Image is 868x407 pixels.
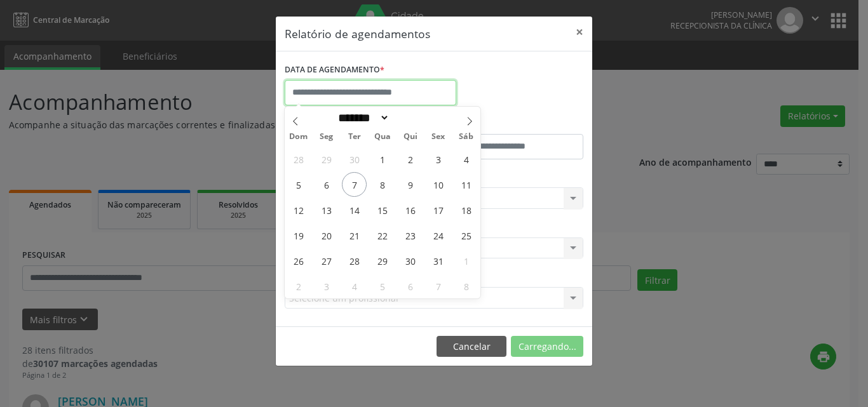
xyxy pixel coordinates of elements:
span: Outubro 1, 2025 [370,147,395,171]
span: Outubro 21, 2025 [342,223,367,248]
span: Outubro 2, 2025 [398,147,423,171]
span: Outubro 13, 2025 [314,197,339,222]
span: Outubro 25, 2025 [454,223,478,248]
span: Qua [369,133,397,141]
span: Outubro 14, 2025 [342,197,367,222]
span: Outubro 6, 2025 [314,172,339,197]
span: Sex [424,133,452,141]
h5: Relatório de agendamentos [285,25,430,42]
span: Qui [397,133,424,141]
span: Novembro 7, 2025 [426,274,451,298]
span: Outubro 31, 2025 [426,248,451,273]
span: Outubro 20, 2025 [314,223,339,248]
span: Sáb [452,133,480,141]
label: DATA DE AGENDAMENTO [285,60,384,80]
span: Outubro 11, 2025 [454,172,478,197]
button: Carregando... [511,336,583,357]
span: Dom [285,133,313,141]
span: Outubro 7, 2025 [342,172,367,197]
span: Outubro 18, 2025 [454,197,478,222]
span: Novembro 3, 2025 [314,274,339,298]
span: Novembro 4, 2025 [342,274,367,298]
button: Cancelar [437,336,506,357]
span: Novembro 5, 2025 [370,274,395,298]
span: Novembro 6, 2025 [398,274,423,298]
span: Outubro 15, 2025 [370,197,395,222]
span: Novembro 1, 2025 [454,248,478,273]
span: Outubro 19, 2025 [286,223,311,248]
span: Outubro 28, 2025 [342,248,367,273]
span: Outubro 22, 2025 [370,223,395,248]
span: Outubro 23, 2025 [398,223,423,248]
span: Outubro 16, 2025 [398,197,423,222]
span: Outubro 10, 2025 [426,172,451,197]
span: Outubro 17, 2025 [426,197,451,222]
button: Close [567,17,592,48]
span: Outubro 27, 2025 [314,248,339,273]
span: Setembro 29, 2025 [314,147,339,171]
span: Ter [341,133,369,141]
span: Outubro 26, 2025 [286,248,311,273]
span: Outubro 9, 2025 [398,172,423,197]
span: Novembro 8, 2025 [454,274,478,298]
span: Outubro 12, 2025 [286,197,311,222]
span: Novembro 2, 2025 [286,274,311,298]
span: Outubro 8, 2025 [370,172,395,197]
span: Seg [313,133,341,141]
span: Outubro 30, 2025 [398,248,423,273]
input: Year [390,111,431,124]
span: Outubro 29, 2025 [370,248,395,273]
select: Month [334,111,390,124]
label: ATÉ [437,114,583,134]
span: Outubro 5, 2025 [286,172,311,197]
span: Outubro 24, 2025 [426,223,451,248]
span: Setembro 28, 2025 [286,147,311,171]
span: Outubro 3, 2025 [426,147,451,171]
span: Setembro 30, 2025 [342,147,367,171]
span: Outubro 4, 2025 [454,147,478,171]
